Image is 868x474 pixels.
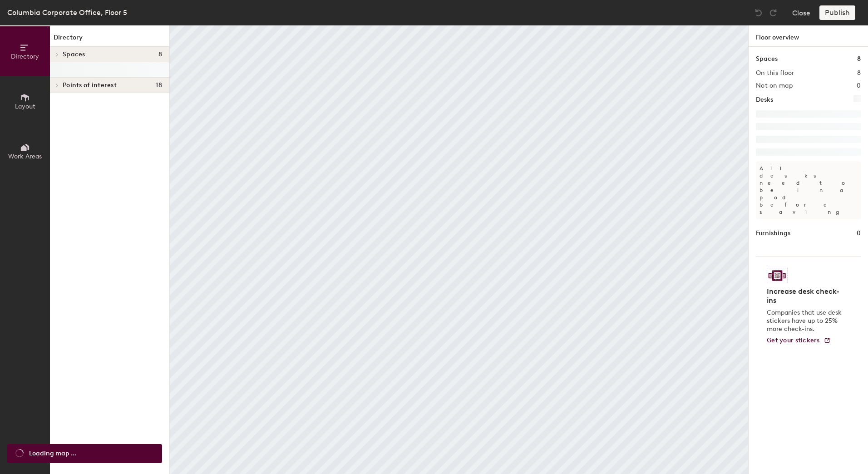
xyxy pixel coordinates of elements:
span: 8 [158,51,162,58]
h4: Increase desk check-ins [767,287,844,305]
h2: 0 [857,82,861,89]
a: Get your stickers [767,337,831,345]
h1: Spaces [756,54,778,64]
p: Companies that use desk stickers have up to 25% more check-ins. [767,309,844,333]
h1: Desks [756,95,773,105]
h2: On this floor [756,69,794,77]
h2: Not on map [756,82,793,89]
h1: 0 [857,228,861,238]
h1: Directory [50,33,169,47]
img: Sticker logo [767,268,788,283]
span: Loading map ... [29,449,76,459]
span: Get your stickers [767,336,820,344]
span: 18 [156,82,162,89]
canvas: Map [170,25,748,474]
h1: 8 [857,54,861,64]
button: Close [792,5,810,20]
span: Points of interest [63,82,117,89]
h1: Furnishings [756,228,790,238]
span: Layout [15,103,35,110]
span: Directory [11,53,39,60]
h2: 8 [857,69,861,77]
span: Spaces [63,51,85,58]
h1: Floor overview [749,25,868,47]
img: Undo [754,8,763,17]
img: Redo [769,8,778,17]
p: All desks need to be in a pod before saving [756,161,861,219]
span: Work Areas [8,153,42,160]
div: Columbia Corporate Office, Floor 5 [7,7,127,18]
